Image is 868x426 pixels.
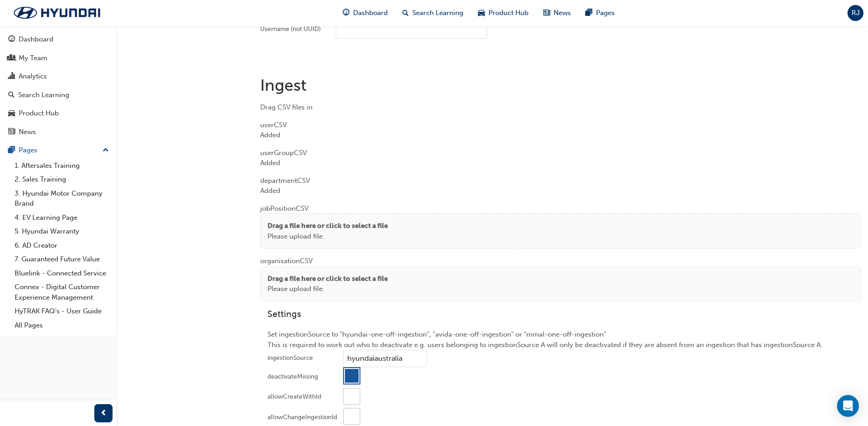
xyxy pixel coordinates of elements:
span: pages-icon [586,7,592,19]
button: RJ [847,5,863,21]
a: 7. Guaranteed Future Value [11,252,113,266]
a: 4. EV Learning Page [11,211,113,225]
a: 5. Hyundai Warranty [11,224,113,239]
div: deactivateMissing [267,372,318,381]
a: Dashboard [4,31,113,48]
input: Username (not UUID) [336,21,487,39]
a: guage-iconDashboard [335,4,395,22]
div: Username (not UUID) [260,25,321,34]
a: 3. Hyundai Motor Company Brand [11,187,113,211]
button: Pages [4,142,113,159]
a: pages-iconPages [578,4,622,22]
span: chart-icon [8,73,15,81]
a: 1. Aftersales Training [11,159,113,173]
a: Product Hub [4,105,113,122]
a: Search Learning [4,87,113,104]
p: Drag a file here or click to select a file [267,274,388,284]
div: Pages [19,145,37,156]
span: RJ [852,8,860,18]
div: department CSV [260,168,861,196]
span: car-icon [8,109,15,118]
a: Analytics [4,68,113,85]
input: ingestionSource [343,350,427,367]
div: allowChangeIngestionId [267,413,337,422]
p: Please upload file. [267,284,388,294]
h3: Settings [267,309,853,319]
div: Search Learning [18,90,69,100]
span: news-icon [8,128,15,136]
div: Drag a file here or click to select a filePlease upload file. [260,266,861,301]
span: news-icon [543,7,550,19]
div: Added [260,130,861,140]
a: My Team [4,50,113,67]
span: search-icon [402,7,409,19]
a: 6. AD Creator [11,239,113,253]
div: My Team [19,53,47,63]
span: search-icon [8,91,15,99]
a: News [4,124,113,140]
div: Analytics [19,71,47,82]
div: Dashboard [19,34,53,45]
div: organisation CSV [260,249,861,301]
span: guage-icon [343,7,349,19]
div: allowCreateWithId [267,392,321,401]
span: guage-icon [8,36,15,44]
span: people-icon [8,54,15,62]
a: HyTRAK FAQ's - User Guide [11,304,113,318]
span: Search Learning [412,8,463,18]
div: Product Hub [19,108,59,119]
span: prev-icon [100,408,107,419]
button: DashboardMy TeamAnalyticsSearch LearningProduct HubNews [4,29,113,142]
a: search-iconSearch Learning [395,4,471,22]
a: car-iconProduct Hub [471,4,536,22]
p: Drag a file here or click to select a file [267,221,388,231]
span: Pages [596,8,615,18]
div: Added [260,186,861,196]
span: up-icon [103,145,109,156]
div: Added [260,158,861,168]
div: Open Intercom Messenger [837,395,859,417]
div: user CSV [260,113,861,140]
span: pages-icon [8,146,15,155]
a: Bluelink - Connected Service [11,266,113,281]
div: ingestionSource [267,353,313,363]
div: userGroup CSV [260,140,861,168]
span: Product Hub [488,8,529,18]
a: news-iconNews [536,4,578,22]
div: Drag a file here or click to select a filePlease upload file. [260,213,861,249]
h1: Ingest [260,75,861,95]
a: 2. Sales Training [11,172,113,187]
span: News [554,8,571,18]
div: jobPosition CSV [260,196,861,249]
img: Trak [5,3,109,22]
span: Dashboard [353,8,388,18]
div: Drag CSV files in [260,102,861,113]
p: Please upload file. [267,231,388,242]
a: Connex - Digital Customer Experience Management [11,280,113,304]
span: car-icon [478,7,485,19]
div: News [19,127,36,137]
a: All Pages [11,318,113,332]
